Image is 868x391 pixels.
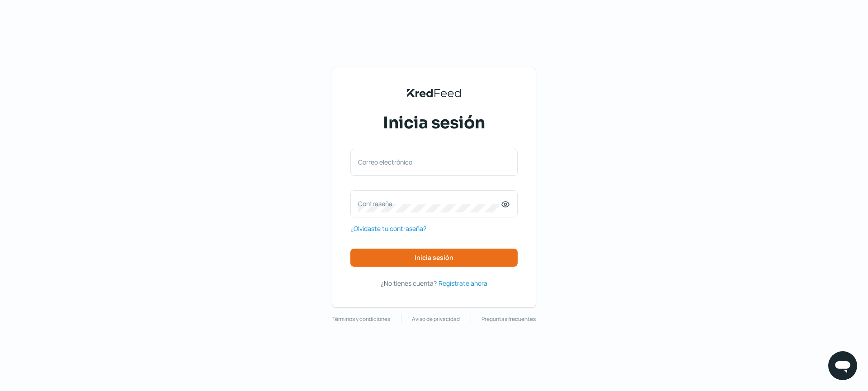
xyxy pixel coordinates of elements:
[350,223,426,234] a: ¿Olvidaste tu contraseña?
[481,314,536,324] a: Preguntas frecuentes
[358,158,501,166] label: Correo electrónico
[383,112,485,134] span: Inicia sesión
[358,199,501,208] label: Contraseña
[439,278,487,289] a: Regístrate ahora
[412,314,460,324] a: Aviso de privacidad
[332,314,390,324] a: Términos y condiciones
[350,249,518,267] button: Inicia sesión
[415,254,453,261] span: Inicia sesión
[834,357,852,375] img: chatIcon
[381,279,437,287] span: ¿No tienes cuenta?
